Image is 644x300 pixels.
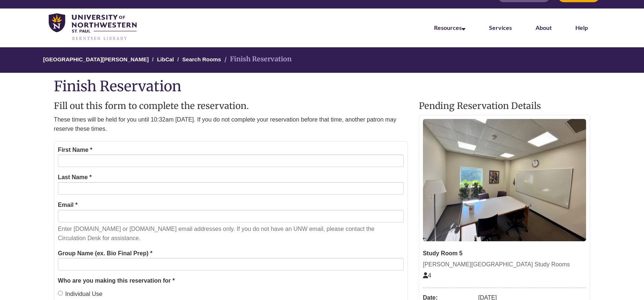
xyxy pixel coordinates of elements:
label: First Name * [58,145,92,155]
p: These times will be held for you until 10:32am [DATE]. If you do not complete your reservation be... [54,115,408,134]
label: Email * [58,200,78,210]
input: Individual Use [58,291,63,296]
div: Study Room 5 [423,249,586,258]
h1: Finish Reservation [54,78,590,94]
label: Group Name (ex. Bio Final Prep) * [58,249,152,258]
a: Resources [434,24,465,31]
label: Individual Use [58,289,103,299]
a: Search Rooms [182,56,221,62]
label: Last Name * [58,173,92,182]
p: Enter [DOMAIN_NAME] or [DOMAIN_NAME] email addresses only. If you do not have an UNW email, pleas... [58,224,404,243]
nav: Breadcrumb [54,47,590,73]
a: About [535,24,552,31]
div: [PERSON_NAME][GEOGRAPHIC_DATA] Study Rooms [423,260,586,269]
a: Services [489,24,512,31]
img: Study Room 5 [423,119,586,242]
span: The capacity of this space [423,272,431,279]
h2: Fill out this form to complete the reservation. [54,101,408,111]
h2: Pending Reservation Details [419,101,590,111]
legend: Who are you making this reservation for * [58,276,404,286]
a: LibCal [157,56,174,62]
img: UNWSP Library Logo [49,13,137,41]
a: Help [575,24,588,31]
a: [GEOGRAPHIC_DATA][PERSON_NAME] [43,56,149,62]
li: Finish Reservation [223,54,292,65]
